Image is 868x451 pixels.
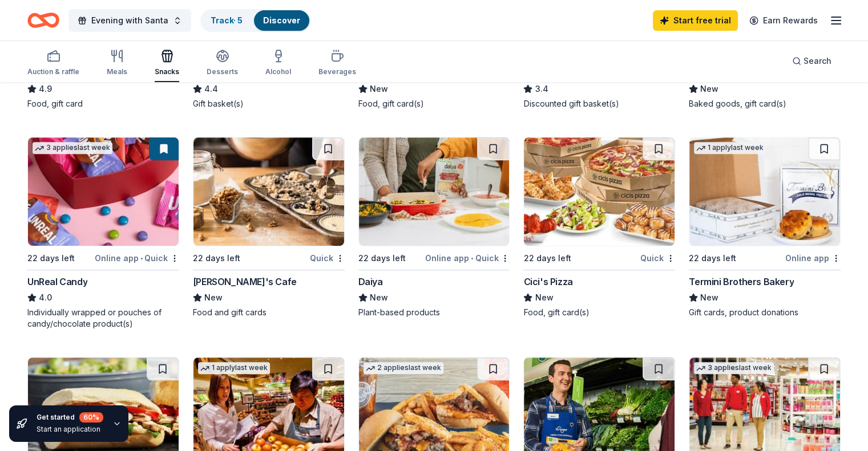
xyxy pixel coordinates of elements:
[653,10,738,31] a: Start free trial
[523,307,675,318] div: Food, gift card(s)
[370,82,388,96] span: New
[310,251,345,265] div: Quick
[107,44,127,82] button: Meals
[207,44,238,82] button: Desserts
[193,98,345,109] div: Gift basket(s)
[200,9,310,32] button: Track· 5Discover
[694,362,774,374] div: 3 applies last week
[689,137,840,246] img: Image for Termini Brothers Bakery
[523,275,572,289] div: Cici's Pizza
[79,412,103,422] div: 60 %
[265,67,291,76] div: Alcohol
[265,44,291,82] button: Alcohol
[700,291,718,304] span: New
[263,15,300,25] a: Discover
[689,251,736,265] div: 22 days left
[785,251,841,265] div: Online app
[358,275,383,289] div: Daiya
[27,67,79,76] div: Auction & raffle
[27,98,179,109] div: Food, gift card
[425,251,510,265] div: Online app Quick
[91,14,168,27] span: Evening with Santa
[27,251,75,265] div: 22 days left
[535,82,548,96] span: 3.4
[318,67,356,76] div: Beverages
[193,307,345,318] div: Food and gift cards
[193,137,344,246] img: Image for Mimi's Cafe
[689,98,841,109] div: Baked goods, gift card(s)
[95,251,179,265] div: Online app Quick
[140,254,143,263] span: •
[689,137,841,318] a: Image for Termini Brothers Bakery1 applylast week22 days leftOnline appTermini Brothers BakeryNew...
[358,251,406,265] div: 22 days left
[193,251,240,265] div: 22 days left
[359,137,510,246] img: Image for Daiya
[37,425,103,434] div: Start an application
[37,412,103,422] div: Get started
[68,9,191,32] button: Evening with Santa
[358,98,510,109] div: Food, gift card(s)
[27,275,87,289] div: UnReal Candy
[783,50,841,72] button: Search
[640,251,675,265] div: Quick
[155,67,179,76] div: Snacks
[39,291,52,304] span: 4.0
[742,10,825,31] a: Earn Rewards
[370,291,388,304] span: New
[535,291,553,304] span: New
[27,137,179,330] a: Image for UnReal Candy3 applieslast week22 days leftOnline app•QuickUnReal Candy4.0Individually w...
[204,82,218,96] span: 4.4
[524,137,675,246] img: Image for Cici's Pizza
[523,137,675,318] a: Image for Cici's Pizza22 days leftQuickCici's PizzaNewFood, gift card(s)
[358,137,510,318] a: Image for Daiya22 days leftOnline app•QuickDaiyaNewPlant-based products
[318,44,356,82] button: Beverages
[27,7,59,34] a: Home
[27,44,79,82] button: Auction & raffle
[700,82,718,96] span: New
[523,251,571,265] div: 22 days left
[27,307,179,330] div: Individually wrapped or pouches of candy/chocolate product(s)
[193,137,345,318] a: Image for Mimi's Cafe22 days leftQuick[PERSON_NAME]'s CafeNewFood and gift cards
[39,82,52,96] span: 4.9
[207,67,238,76] div: Desserts
[694,142,766,154] div: 1 apply last week
[204,291,223,304] span: New
[193,275,297,289] div: [PERSON_NAME]'s Cafe
[28,137,179,246] img: Image for UnReal Candy
[358,307,510,318] div: Plant-based products
[689,307,841,318] div: Gift cards, product donations
[689,275,794,289] div: Termini Brothers Bakery
[471,254,473,263] span: •
[155,44,179,82] button: Snacks
[107,67,127,76] div: Meals
[33,142,112,154] div: 3 applies last week
[523,98,675,109] div: Discounted gift basket(s)
[804,54,831,68] span: Search
[198,362,270,374] div: 1 apply last week
[211,15,243,25] a: Track· 5
[364,362,443,374] div: 2 applies last week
